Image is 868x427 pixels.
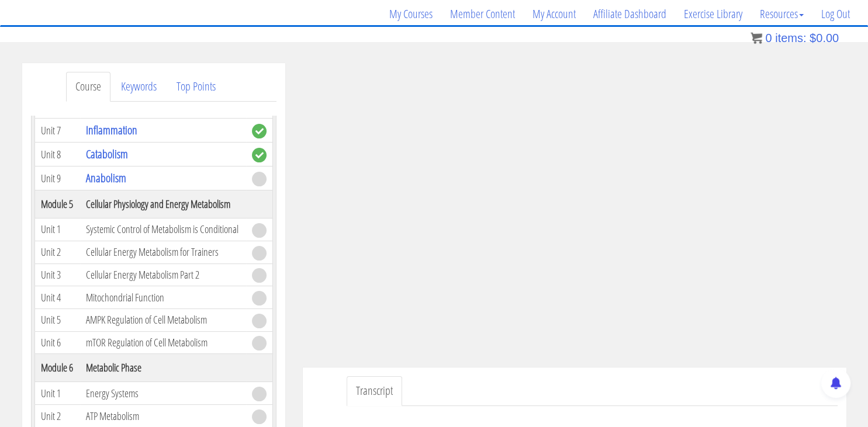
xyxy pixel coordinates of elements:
td: Unit 2 [34,241,80,263]
td: Unit 7 [34,119,80,143]
a: Top Points [167,72,225,102]
span: items: [775,32,806,44]
span: 0 [765,32,772,44]
span: complete [252,124,267,138]
a: Inflammation [86,122,137,138]
td: AMPK Regulation of Cell Metabolism [80,309,246,332]
th: Module 6 [34,354,80,382]
td: Unit 6 [34,331,80,354]
td: Unit 8 [34,143,80,166]
span: complete [252,148,267,162]
td: mTOR Regulation of Cell Metabolism [80,331,246,354]
td: Unit 3 [34,263,80,286]
a: 0 items: $0.00 [751,32,839,44]
td: Energy Systems [80,382,246,405]
th: Cellular Physiology and Energy Metabolism [80,190,246,218]
td: Systemic Control of Metabolism is Conditional [80,218,246,241]
img: icon11.png [751,32,762,44]
td: Unit 1 [34,218,80,241]
td: Mitochondrial Function [80,286,246,309]
td: Cellular Energy Metabolism Part 2 [80,263,246,286]
td: Unit 9 [34,166,80,190]
span: $ [810,32,816,44]
td: Unit 5 [34,309,80,332]
td: Cellular Energy Metabolism for Trainers [80,241,246,263]
a: Keywords [112,72,166,102]
a: Transcript [347,376,402,406]
bdi: 0.00 [810,32,839,44]
a: Course [66,72,110,102]
th: Metabolic Phase [80,354,246,382]
a: Anabolism [86,170,126,186]
a: Catabolism [86,146,128,162]
td: Unit 4 [34,286,80,309]
td: Unit 1 [34,382,80,405]
th: Module 5 [34,190,80,218]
